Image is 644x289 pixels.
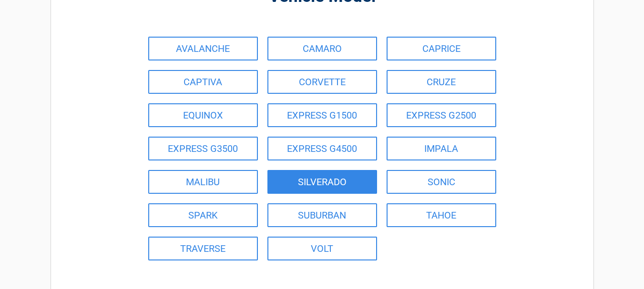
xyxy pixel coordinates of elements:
a: CAPTIVA [148,70,258,94]
a: TRAVERSE [148,237,258,260]
a: EXPRESS G1500 [267,103,377,127]
a: MALIBU [148,170,258,194]
a: SUBURBAN [267,203,377,227]
a: IMPALA [387,137,496,160]
a: CAPRICE [387,37,496,60]
a: AVALANCHE [148,37,258,60]
a: SPARK [148,203,258,227]
a: EQUINOX [148,103,258,127]
a: CORVETTE [267,70,377,94]
a: SILVERADO [267,170,377,194]
a: VOLT [267,237,377,260]
a: EXPRESS G4500 [267,137,377,160]
a: EXPRESS G3500 [148,137,258,160]
a: SONIC [387,170,496,194]
a: CAMARO [267,37,377,60]
a: CRUZE [387,70,496,94]
a: EXPRESS G2500 [387,103,496,127]
a: TAHOE [387,203,496,227]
